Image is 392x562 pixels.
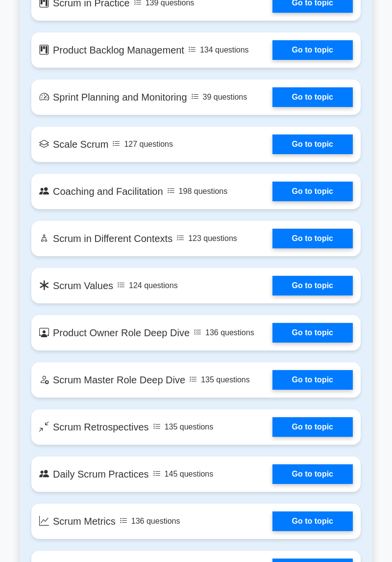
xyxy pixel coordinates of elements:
[272,87,353,107] a: Go to topic
[272,370,353,390] a: Go to topic
[272,464,353,484] a: Go to topic
[272,229,353,248] a: Go to topic
[272,40,353,60] a: Go to topic
[272,511,353,531] a: Go to topic
[272,182,353,201] a: Go to topic
[272,417,353,437] a: Go to topic
[272,323,353,343] a: Go to topic
[272,276,353,295] a: Go to topic
[272,134,353,154] a: Go to topic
